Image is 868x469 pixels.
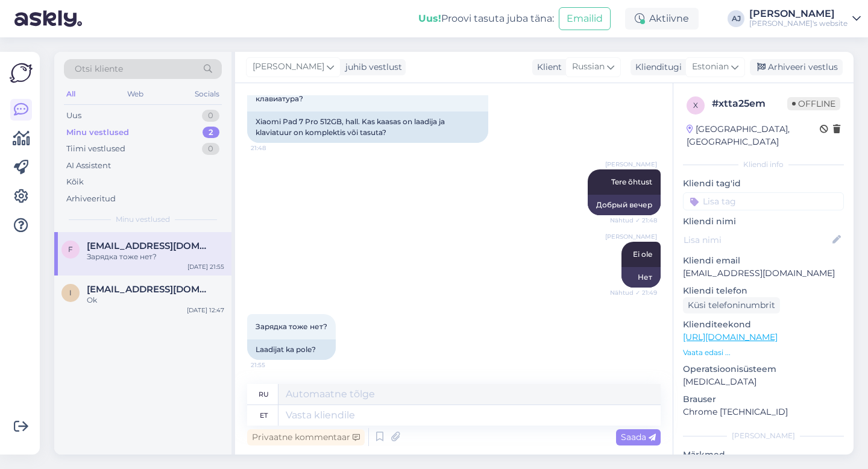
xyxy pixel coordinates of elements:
[203,127,219,139] div: 2
[247,339,336,360] div: Laadijat ka pole?
[187,306,224,315] div: [DATE] 12:47
[66,193,116,205] div: Arhiveeritud
[247,112,488,143] div: Xiaomi Pad 7 Pro 512GB, hall. Kas kaasas on laadija ja klaviatuur on komplektis või tasuta?
[341,61,402,74] div: juhib vestlust
[418,11,554,26] div: Proovi tasuta juba täna:
[633,250,652,259] span: Ei ole
[625,8,699,30] div: Aktiivne
[187,262,224,271] div: [DATE] 21:55
[125,86,146,102] div: Web
[605,160,657,169] span: [PERSON_NAME]
[192,86,222,102] div: Socials
[66,110,81,122] div: Uus
[87,251,224,262] div: Зарядка тоже нет?
[66,176,84,188] div: Kõik
[87,284,212,295] span: info@noveba.com
[10,61,33,84] img: Askly Logo
[631,61,682,74] div: Klienditugi
[684,233,830,247] input: Lisa nimi
[66,127,129,139] div: Minu vestlused
[687,123,820,148] div: [GEOGRAPHIC_DATA], [GEOGRAPHIC_DATA]
[683,254,844,267] p: Kliendi email
[787,97,840,110] span: Offline
[610,288,657,297] span: Nähtud ✓ 21:49
[683,347,844,358] p: Vaata edasi ...
[87,241,212,251] span: fidimasa@gmail.com
[683,192,844,210] input: Lisa tag
[749,19,848,28] div: [PERSON_NAME]'s website
[712,96,787,111] div: # xtta25em
[621,267,661,288] div: Нет
[610,216,657,225] span: Nähtud ✓ 21:48
[66,143,125,155] div: Tiimi vestlused
[116,214,170,225] span: Minu vestlused
[683,430,844,441] div: [PERSON_NAME]
[64,86,78,102] div: All
[559,7,611,30] button: Emailid
[253,60,324,74] span: [PERSON_NAME]
[247,429,365,445] div: Privaatne kommentaar
[202,110,219,122] div: 0
[683,332,778,342] a: [URL][DOMAIN_NAME]
[683,159,844,170] div: Kliendi info
[68,245,73,254] span: f
[621,432,656,442] span: Saada
[605,232,657,241] span: [PERSON_NAME]
[256,322,327,331] span: Зарядка тоже нет?
[683,318,844,331] p: Klienditeekond
[260,405,268,426] div: et
[683,393,844,406] p: Brauser
[75,63,123,75] span: Otsi kliente
[202,143,219,155] div: 0
[532,61,562,74] div: Klient
[683,297,780,313] div: Küsi telefoninumbrit
[259,384,269,404] div: ru
[683,215,844,228] p: Kliendi nimi
[683,363,844,376] p: Operatsioonisüsteem
[588,195,661,215] div: Добрый вечер
[418,13,441,24] b: Uus!
[693,101,698,110] span: x
[683,376,844,388] p: [MEDICAL_DATA]
[683,285,844,297] p: Kliendi telefon
[87,295,224,306] div: Ok
[683,267,844,280] p: [EMAIL_ADDRESS][DOMAIN_NAME]
[683,449,844,461] p: Märkmed
[251,360,296,370] span: 21:55
[683,177,844,190] p: Kliendi tag'id
[750,59,843,75] div: Arhiveeri vestlus
[749,9,848,19] div: [PERSON_NAME]
[69,288,72,297] span: i
[251,143,296,153] span: 21:48
[572,60,605,74] span: Russian
[611,177,652,186] span: Tere õhtust
[683,406,844,418] p: Chrome [TECHNICAL_ID]
[749,9,861,28] a: [PERSON_NAME][PERSON_NAME]'s website
[728,10,744,27] div: AJ
[692,60,729,74] span: Estonian
[66,160,111,172] div: AI Assistent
